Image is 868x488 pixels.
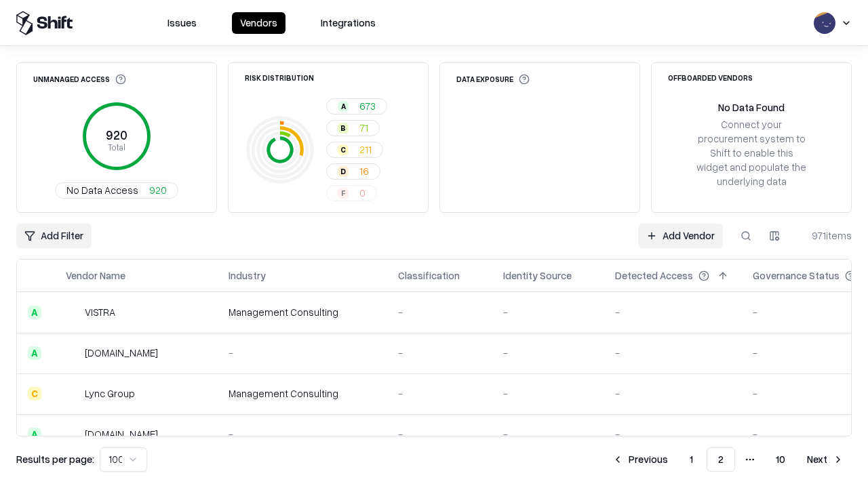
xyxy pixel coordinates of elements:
button: Next [799,447,852,472]
button: D16 [326,163,380,180]
img: kadeemarentals.com [66,428,79,441]
tspan: 920 [106,127,127,142]
button: Issues [159,12,205,34]
div: - [229,346,376,360]
nav: pagination [604,447,852,472]
button: 1 [679,447,704,472]
div: - [398,305,481,319]
button: No Data Access920 [55,182,178,199]
div: Classification [398,268,460,283]
div: No Data Found [718,100,785,115]
div: Governance Status [753,268,840,283]
div: - [229,427,376,441]
img: Lync Group [66,387,79,401]
button: 2 [707,447,735,472]
div: Management Consulting [229,305,376,319]
div: Offboarded Vendors [668,74,753,81]
div: - [398,346,481,360]
div: VISTRA [85,305,115,319]
div: Lync Group [85,386,135,401]
div: Industry [229,268,266,283]
button: Previous [604,447,676,472]
div: Vendor Name [66,268,125,283]
button: Integrations [313,12,384,34]
div: - [503,386,593,401]
div: [DOMAIN_NAME] [85,346,158,360]
div: A [338,101,349,112]
span: 920 [149,183,167,197]
button: B71 [326,120,380,136]
div: D [338,166,349,177]
button: A673 [326,98,387,115]
div: - [615,305,731,319]
div: - [398,427,481,441]
button: Vendors [232,12,285,34]
div: Data Exposure [456,74,530,85]
span: 673 [359,99,376,113]
p: Results per page: [16,452,94,466]
div: - [503,346,593,360]
div: A [28,428,41,441]
div: Identity Source [503,268,572,283]
div: - [615,346,731,360]
div: A [28,346,41,360]
div: - [398,386,481,401]
span: 71 [359,121,368,135]
div: 971 items [797,228,852,243]
div: C [338,144,349,155]
div: Unmanaged Access [33,74,126,85]
img: VISTRA [66,306,79,319]
div: Management Consulting [229,386,376,401]
div: - [503,427,593,441]
div: - [615,386,731,401]
div: [DOMAIN_NAME] [85,427,158,441]
button: C211 [326,142,383,158]
button: Add Filter [16,224,92,248]
span: 211 [359,142,372,157]
div: C [28,387,41,401]
div: Detected Access [615,268,693,283]
div: - [503,305,593,319]
div: B [338,123,349,134]
div: Risk Distribution [245,74,314,81]
img: theiet.org [66,346,79,360]
span: No Data Access [66,183,138,197]
button: 10 [765,447,796,472]
a: Add Vendor [638,224,723,248]
span: 16 [359,164,369,178]
div: - [615,427,731,441]
div: A [28,306,41,319]
div: Connect your procurement system to Shift to enable this widget and populate the underlying data [695,117,808,189]
tspan: Total [108,142,125,152]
